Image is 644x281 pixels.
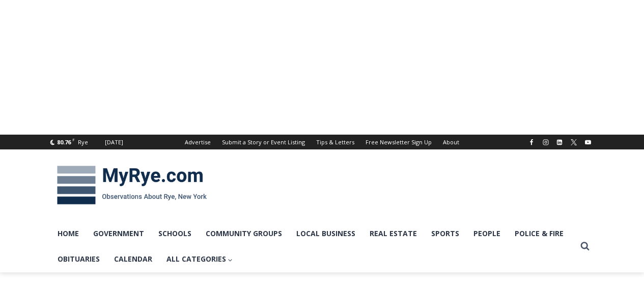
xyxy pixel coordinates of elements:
[466,221,508,246] a: People
[199,221,289,246] a: Community Groups
[568,136,580,148] a: X
[437,135,465,149] a: About
[540,136,552,148] a: Instagram
[166,253,233,265] span: All Categories
[86,221,151,246] a: Government
[179,135,465,149] nav: Secondary Navigation
[216,135,311,149] a: Submit a Story or Event Listing
[582,136,594,148] a: YouTube
[50,221,576,272] nav: Primary Navigation
[72,137,75,142] span: F
[360,135,437,149] a: Free Newsletter Sign Up
[525,136,538,148] a: Facebook
[508,221,571,246] a: Police & Fire
[576,237,594,256] button: View Search Form
[50,159,213,212] img: MyRye.com
[159,246,240,272] a: All Categories
[311,135,360,149] a: Tips & Letters
[362,221,424,246] a: Real Estate
[78,138,88,147] div: Rye
[50,246,107,272] a: Obituaries
[50,221,86,246] a: Home
[107,246,159,272] a: Calendar
[151,221,199,246] a: Schools
[289,221,362,246] a: Local Business
[424,221,466,246] a: Sports
[553,136,566,148] a: Linkedin
[105,138,123,147] div: [DATE]
[179,135,216,149] a: Advertise
[57,138,71,146] span: 80.76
